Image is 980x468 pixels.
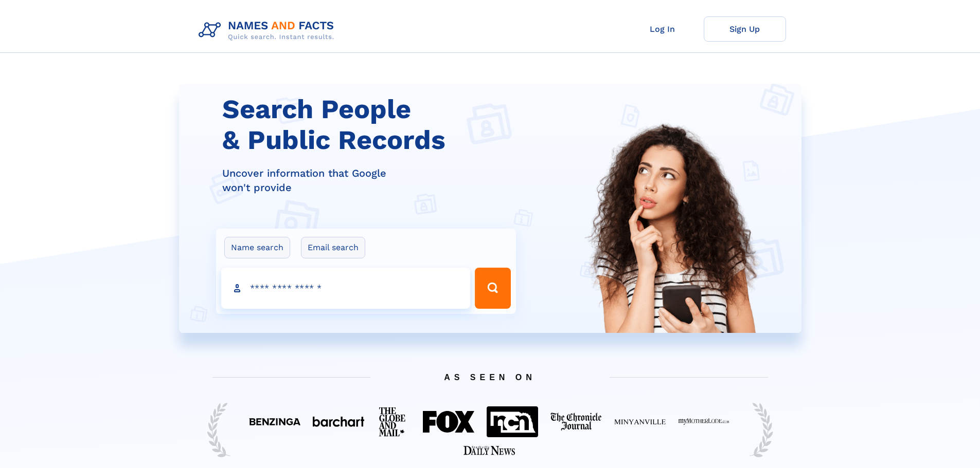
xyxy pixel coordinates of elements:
[221,268,470,309] input: search input
[704,16,786,42] a: Sign Up
[224,237,290,258] label: Name search
[464,446,515,455] img: Featured on Starkville Daily News
[222,94,523,156] h1: Search People & Public Records
[614,418,666,425] img: Featured on Minyanville
[578,121,768,384] img: Search People and Public records
[377,405,411,439] img: Featured on The Globe And Mail
[487,406,538,437] img: Featured on NCN
[313,417,364,426] img: Featured on BarChart
[249,418,300,425] img: Featured on Benzinga
[423,411,474,433] img: Featured on FOX 40
[301,237,365,258] label: Email search
[475,268,511,309] button: Search Button
[621,16,704,42] a: Log In
[678,418,729,425] img: Featured on My Mother Lode
[222,166,523,195] div: Uncover information that Google won't provide
[194,16,343,44] img: Logo Names and Facts
[197,360,783,395] span: AS SEEN ON
[550,413,602,431] img: Featured on The Chronicle Journal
